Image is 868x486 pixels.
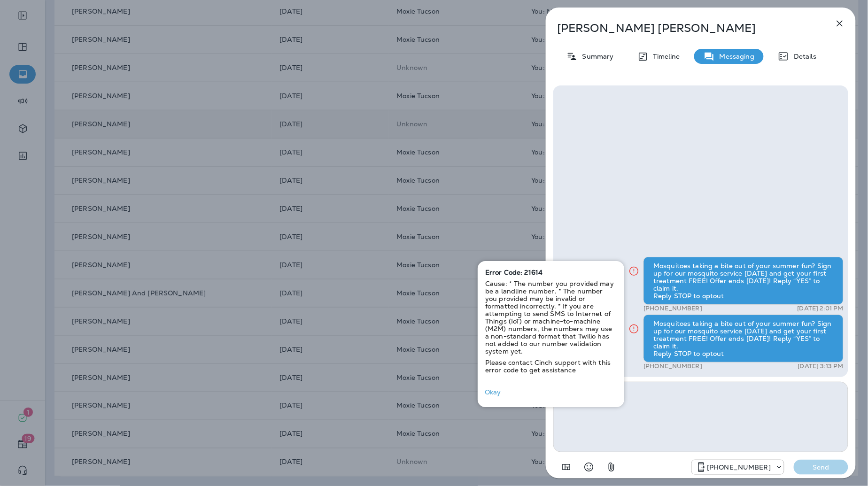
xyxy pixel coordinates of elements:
[478,280,624,355] div: Cause: * The number you provided may be a landline number. * The number you provided may be inval...
[485,269,617,276] p: Error Code: 21614
[557,458,576,477] button: Add in a premade template
[478,385,508,400] button: Okay
[643,257,844,305] div: Mosquitoes taking a bite out of your summer fun? Sign up for our mosquito service [DATE] and get ...
[478,359,624,374] div: Please contact Cinch support with this error code to get assistance
[557,22,814,35] p: [PERSON_NAME] [PERSON_NAME]
[643,315,844,363] div: Mosquitoes taking a bite out of your summer fun? Sign up for our mosquito service [DATE] and get ...
[625,319,643,339] button: Click for more info
[625,262,643,281] button: Click for more info
[707,463,771,471] p: [PHONE_NUMBER]
[578,53,614,60] p: Summary
[798,363,844,370] p: [DATE] 3:13 PM
[692,462,784,473] div: +1 (520) 639-9155
[580,458,598,477] button: Select an emoji
[798,305,844,312] p: [DATE] 2:01 PM
[643,305,702,312] p: [PHONE_NUMBER]
[643,363,702,370] p: [PHONE_NUMBER]
[715,53,754,60] p: Messaging
[649,53,680,60] p: Timeline
[789,53,816,60] p: Details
